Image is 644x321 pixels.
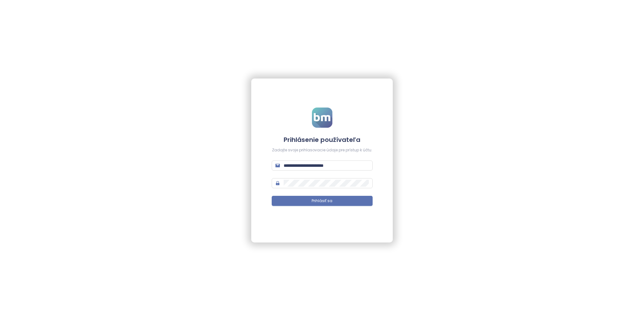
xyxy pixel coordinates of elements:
[272,147,373,153] div: Zadajte svoje prihlasovacie údaje pre prístup k účtu.
[272,135,373,144] h4: Prihlásenie používateľa
[275,181,280,185] span: lock
[275,163,280,168] span: mail
[312,198,332,204] span: Prihlásiť sa
[312,108,332,128] img: logo
[272,196,373,206] button: Prihlásiť sa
